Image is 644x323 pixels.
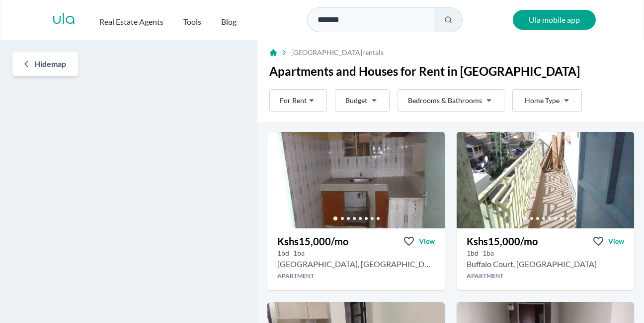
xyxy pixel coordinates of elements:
h5: 1 bathrooms [483,248,494,258]
span: [GEOGRAPHIC_DATA] rentals [291,48,384,57]
h2: Tools [183,16,201,28]
h2: Blog [221,16,237,28]
h2: Real Estate Agents [99,16,163,28]
h5: 1 bedrooms [277,248,289,258]
a: ula [52,11,76,29]
span: For Rent [280,96,307,106]
h5: 1 bathrooms [293,248,305,258]
a: Kshs15,000/moViewView property in detail1bd 1ba Buffalo Court, [GEOGRAPHIC_DATA]Apartment [457,228,634,290]
a: Blog [221,12,237,28]
h3: Kshs 15,000 /mo [277,234,348,248]
span: Bedrooms & Bathrooms [408,96,482,106]
button: For Rent [269,89,327,112]
span: Budget [345,96,367,106]
h4: Apartment [457,272,634,280]
a: Ula mobile app [513,10,596,30]
span: View [608,236,624,246]
button: Budget [335,89,390,112]
h2: 1 bedroom Apartment for rent in Donholm - Kshs 15,000/mo -TBC Plaza, Nairobi, Kenya, Nairobi county [277,258,435,270]
a: Kshs15,000/moViewView property in detail1bd 1ba [GEOGRAPHIC_DATA], [GEOGRAPHIC_DATA]Apartment [267,228,445,290]
button: Bedrooms & Bathrooms [398,89,504,112]
h4: Apartment [267,272,445,280]
h1: Apartments and Houses for Rent in [GEOGRAPHIC_DATA] [269,63,632,79]
button: Tools [183,12,201,28]
button: Real Estate Agents [99,12,163,28]
h5: 1 bedrooms [467,248,479,258]
span: View [419,236,435,246]
span: Home Type [525,96,560,106]
h3: Kshs 15,000 /mo [467,234,538,248]
span: Hide map [34,58,66,70]
nav: Main [99,12,256,28]
button: Home Type [512,89,582,112]
img: 1 bedroom Apartment for rent - Kshs 15,000/mo - in Donholm around Buffalo Court, Nairobi, Kenya, ... [457,132,634,228]
img: 1 bedroom Apartment for rent - Kshs 15,000/mo - in Donholm near TBC Plaza, Nairobi, Kenya, Nairob... [267,132,445,228]
h2: 1 bedroom Apartment for rent in Donholm - Kshs 15,000/mo -Buffalo Court, Nairobi, Kenya, Nairobi ... [467,258,597,270]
